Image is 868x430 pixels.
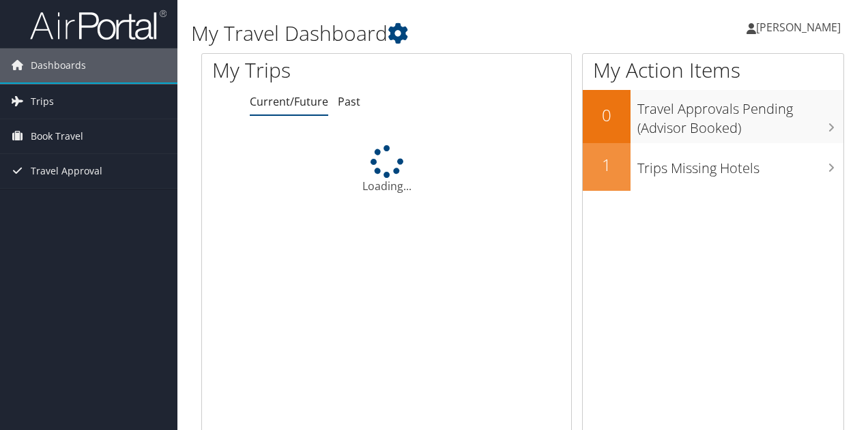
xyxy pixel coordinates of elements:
div: Loading... [202,145,571,194]
a: 0Travel Approvals Pending (Advisor Booked) [583,90,843,142]
span: Trips [31,85,54,119]
span: [PERSON_NAME] [756,20,841,35]
span: Dashboards [31,48,86,82]
h2: 0 [583,104,631,127]
span: Travel Approval [31,154,102,188]
h1: My Travel Dashboard [191,19,633,48]
h3: Travel Approvals Pending (Advisor Booked) [637,93,843,138]
a: [PERSON_NAME] [747,7,854,48]
a: Current/Future [250,94,328,109]
h2: 1 [583,153,631,176]
h1: My Trips [212,56,407,85]
img: airportal-logo.png [30,9,167,41]
h3: Trips Missing Hotels [637,152,843,178]
span: Book Travel [31,119,83,153]
h1: My Action Items [583,56,843,85]
a: Past [338,94,360,109]
a: 1Trips Missing Hotels [583,143,843,191]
